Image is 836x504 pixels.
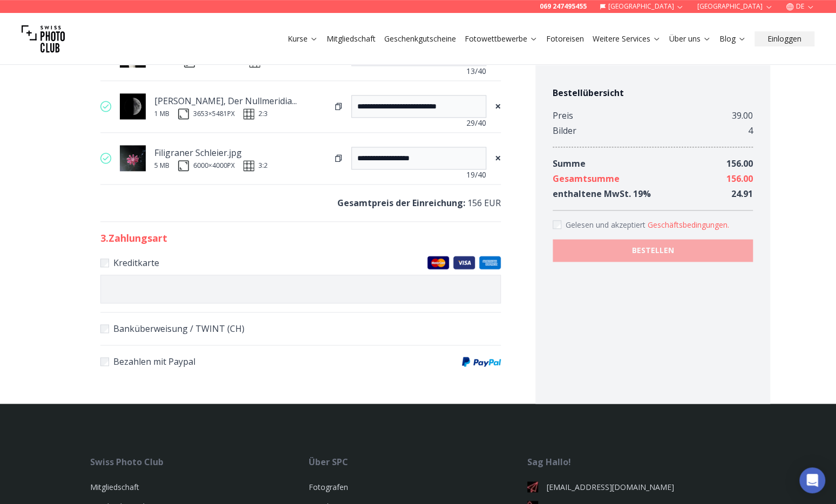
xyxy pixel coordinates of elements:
[799,467,825,493] div: Open Intercom Messenger
[178,160,189,171] img: size
[527,455,746,468] div: Sag Hallo!
[748,123,753,138] div: 4
[466,66,486,77] span: 13 /40
[120,145,146,171] img: thumb
[427,256,449,269] img: Master Cards
[100,357,109,366] input: Bezahlen mit PaypalPaypal
[288,33,318,44] a: Kurse
[553,171,620,186] div: Gesamtsumme
[309,455,527,468] div: Über SPC
[100,101,111,112] img: valid
[154,145,268,160] div: Filigraner Schleier.jpg
[665,31,715,46] button: Über uns
[100,354,501,369] label: Bezahlen mit Paypal
[466,169,486,180] span: 19 /40
[193,110,235,118] div: 3653 × 5481 PX
[259,110,268,118] span: 2:3
[755,31,814,46] button: Einloggen
[337,197,465,209] b: Gesamtpreis der Einreichung :
[154,93,297,108] div: [PERSON_NAME], Der Nullmeridia...
[669,33,711,44] a: Über uns
[193,161,235,170] div: 6000 × 4000 PX
[542,31,588,46] button: Fotoreisen
[120,93,146,119] img: thumb
[154,161,169,170] div: 5 MB
[380,31,460,46] button: Geschenkgutscheine
[100,195,501,210] p: 156 EUR
[309,481,348,492] a: Fotografen
[566,220,648,230] span: Gelesen und akzeptiert
[243,160,254,171] img: ratio
[283,31,322,46] button: Kurse
[588,31,665,46] button: Weitere Services
[546,33,584,44] a: Fotoreisen
[460,31,542,46] button: Fotowettbewerbe
[322,31,380,46] button: Mitgliedschaft
[553,123,576,138] div: Bilder
[259,161,268,170] span: 3:2
[631,245,674,256] b: BESTELLEN
[648,220,729,230] button: Accept termsGelesen und akzeptiert
[527,481,746,492] a: [EMAIL_ADDRESS][DOMAIN_NAME]
[107,284,494,294] iframe: Sicherer Eingaberahmen für Kartenzahlungen
[465,33,538,44] a: Fotowettbewerbe
[100,153,111,164] img: valid
[100,255,501,270] label: Kreditkarte
[90,481,139,492] a: Mitgliedschaft
[466,118,486,128] span: 29 /40
[100,230,501,246] h2: 3 . Zahlungsart
[593,33,661,44] a: Weitere Services
[100,321,501,336] label: Banküberweisung / TWINT (CH)
[553,220,561,229] input: Accept terms
[726,158,753,169] span: 156.00
[715,31,750,46] button: Blog
[553,108,573,123] div: Preis
[495,99,501,114] span: ×
[90,455,309,468] div: Swiss Photo Club
[726,173,753,185] span: 156.00
[462,357,501,366] img: Paypal
[453,256,475,269] img: Visa
[22,17,65,60] img: Swiss photo club
[731,188,753,200] span: 24.91
[100,324,109,333] input: Banküberweisung / TWINT (CH)
[154,110,169,118] div: 1 MB
[178,108,189,119] img: size
[479,256,501,269] img: American Express
[327,33,376,44] a: Mitgliedschaft
[553,186,651,201] div: enthaltene MwSt. 19 %
[732,108,753,123] div: 39.00
[553,156,586,171] div: Summe
[719,33,746,44] a: Blog
[553,86,753,99] h4: Bestellübersicht
[495,151,501,166] span: ×
[384,33,456,44] a: Geschenkgutscheine
[243,108,254,119] img: ratio
[553,239,753,262] button: BESTELLEN
[100,258,109,267] input: KreditkarteMaster CardsVisaAmerican Express
[540,2,587,11] a: 069 247495455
